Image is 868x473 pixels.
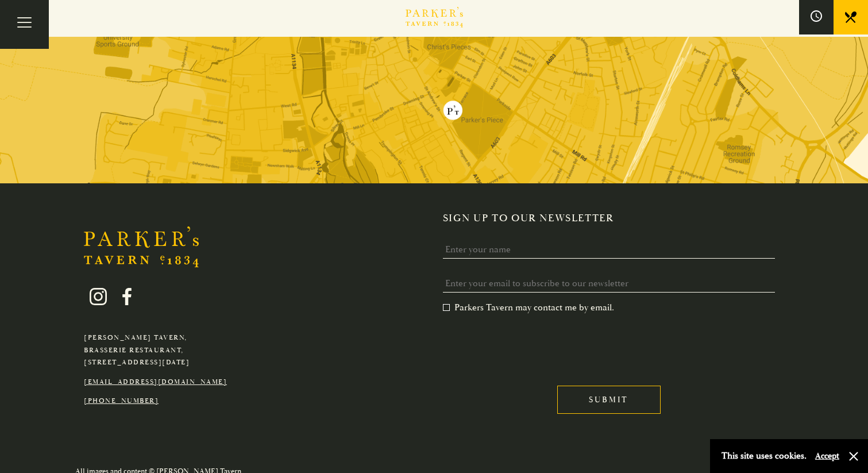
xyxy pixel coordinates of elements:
a: [EMAIL_ADDRESS][DOMAIN_NAME] [84,378,227,386]
p: [PERSON_NAME] Tavern, Brasserie Restaurant, [STREET_ADDRESS][DATE] [84,332,227,369]
button: Accept [815,451,839,462]
p: This site uses cookies. [722,448,807,464]
label: Parkers Tavern may contact me by email. [443,302,614,313]
iframe: reCAPTCHA [443,322,618,367]
button: Close and accept [848,451,859,462]
input: Submit [557,386,661,414]
h2: Sign up to our newsletter [443,212,784,225]
input: Enter your email to subscribe to our newsletter [443,275,775,293]
input: Enter your name [443,241,775,259]
a: [PHONE_NUMBER] [84,397,159,405]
